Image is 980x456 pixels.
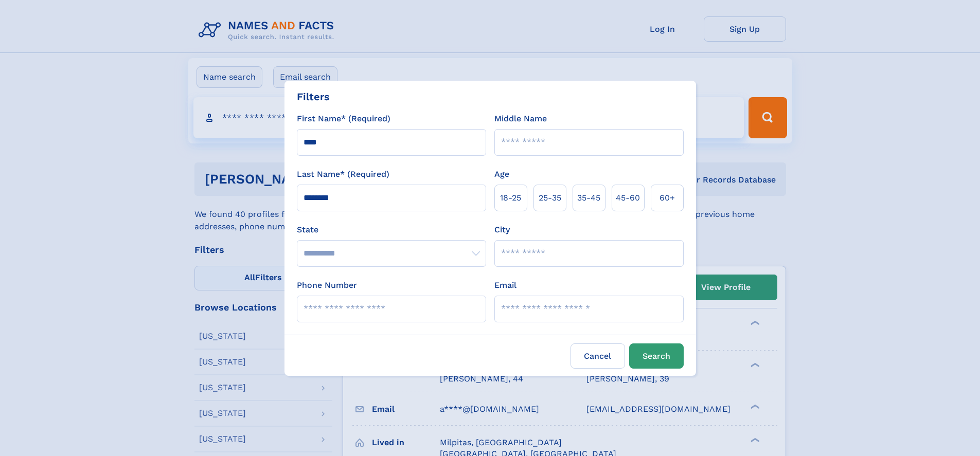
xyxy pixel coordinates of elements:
span: 45‑60 [616,192,640,204]
span: 25‑35 [539,192,561,204]
span: 35‑45 [577,192,600,204]
div: Filters [297,89,330,104]
label: City [494,224,510,236]
label: State [297,224,486,236]
label: Phone Number [297,279,357,291]
button: Search [629,343,684,369]
label: Last Name* (Required) [297,168,389,180]
span: 60+ [660,192,675,204]
label: Middle Name [494,113,547,125]
label: First Name* (Required) [297,113,390,125]
label: Age [494,168,509,180]
label: Cancel [571,343,625,369]
span: 18‑25 [500,192,521,204]
label: Email [494,279,516,291]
